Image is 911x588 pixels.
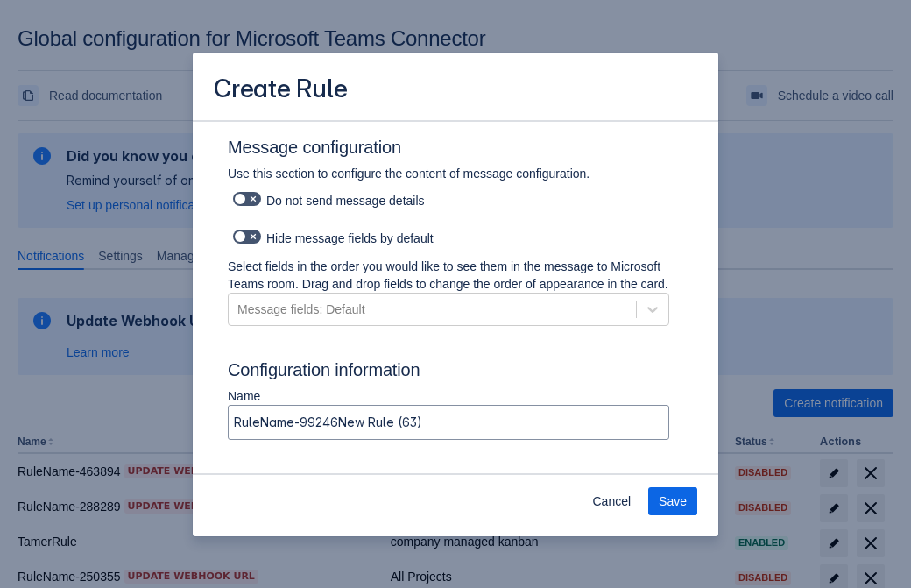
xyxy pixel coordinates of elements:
div: Hide message fields by default [228,224,669,249]
p: Name [228,387,669,405]
h3: Message configuration [228,137,683,165]
p: Use this section to configure the content of message configuration. [228,165,669,182]
div: Scrollable content [193,120,718,475]
div: Do not send message details [228,187,669,211]
h3: Configuration information [228,359,683,387]
h3: Create Rule [214,74,348,108]
input: Please enter the name of the rule here [229,407,668,438]
span: Cancel [592,487,631,515]
button: Cancel [582,487,641,515]
p: Select fields in the order you would like to see them in the message to Microsoft Teams room. Dra... [228,258,669,293]
button: Save [648,487,697,515]
div: Message fields: Default [237,301,365,318]
span: Save [659,487,687,515]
